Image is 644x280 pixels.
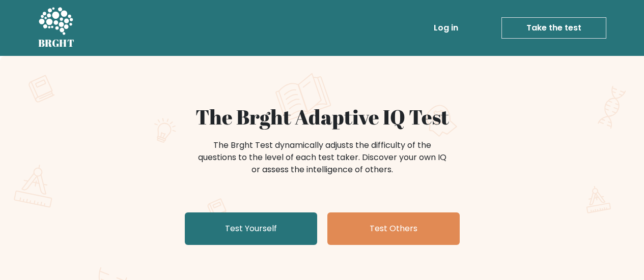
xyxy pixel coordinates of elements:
a: Test Yourself [185,212,317,245]
h1: The Brght Adaptive IQ Test [74,105,571,129]
a: Take the test [501,17,606,39]
a: BRGHT [38,4,75,52]
a: Log in [430,18,462,38]
a: Test Others [327,212,460,245]
div: The Brght Test dynamically adjusts the difficulty of the questions to the level of each test take... [195,139,450,176]
h5: BRGHT [38,37,75,49]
